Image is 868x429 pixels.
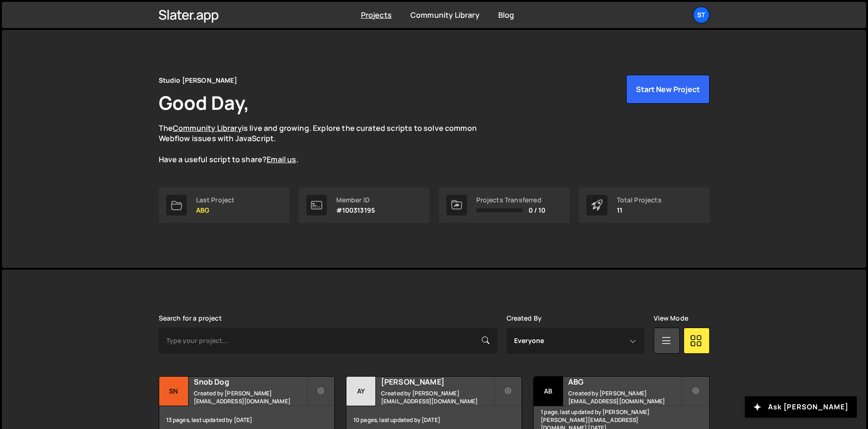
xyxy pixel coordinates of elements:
div: Projects Transferred [476,196,546,204]
label: Search for a project [159,315,222,322]
div: Last Project [196,196,235,204]
button: Start New Project [626,75,710,104]
p: ABG [196,207,235,214]
a: Email us [267,154,296,164]
div: Sn [159,377,189,406]
h2: ABG [568,377,681,387]
label: Created By [507,315,542,322]
div: Ay [346,377,376,406]
div: AB [534,377,563,406]
p: #100313195 [336,207,375,214]
h2: [PERSON_NAME] [381,377,494,387]
a: Community Library [410,10,480,20]
h2: Snob Dog [194,377,306,387]
a: Last Project ABG [159,187,289,223]
small: Created by [PERSON_NAME][EMAIL_ADDRESS][DOMAIN_NAME] [194,389,306,405]
small: Created by [PERSON_NAME][EMAIL_ADDRESS][DOMAIN_NAME] [381,389,494,405]
div: Member ID [336,196,375,204]
label: View Mode [654,315,688,322]
span: 0 / 10 [529,207,546,214]
p: 11 [617,207,662,214]
div: Total Projects [617,196,662,204]
div: Studio [PERSON_NAME] [159,75,237,86]
input: Type your project... [159,328,497,354]
a: Blog [498,10,515,20]
a: Community Library [173,123,242,133]
button: Ask [PERSON_NAME] [745,396,857,418]
a: St [693,7,710,23]
small: Created by [PERSON_NAME][EMAIL_ADDRESS][DOMAIN_NAME] [568,389,681,405]
p: The is live and growing. Explore the curated scripts to solve common Webflow issues with JavaScri... [159,123,495,165]
h1: Good Day, [159,90,249,115]
a: Projects [361,10,392,20]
